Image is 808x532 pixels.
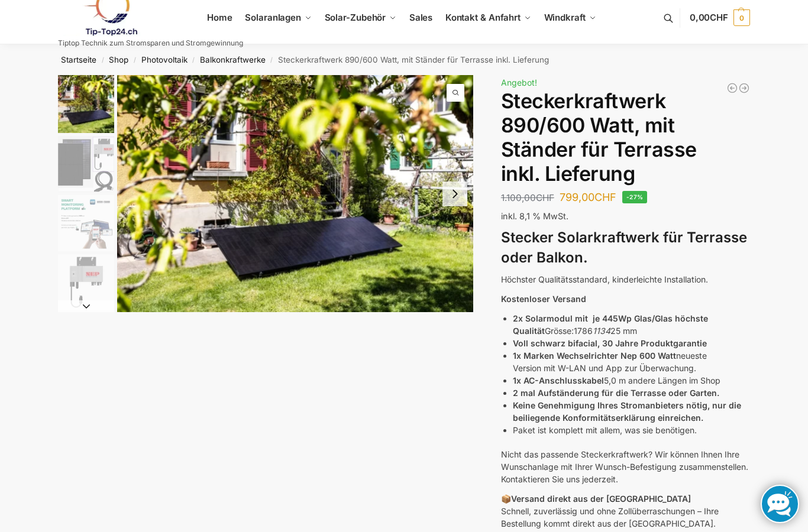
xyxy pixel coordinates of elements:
a: Startseite [61,55,96,64]
span: Solaranlagen [245,12,301,23]
span: inkl. 8,1 % MwSt. [501,211,568,221]
img: Balkonkraftwerk 860 [58,136,114,192]
span: CHF [594,191,616,203]
li: 1 / 11 [55,75,114,134]
nav: Breadcrumb [37,44,771,75]
span: CHF [536,192,554,203]
li: Paket ist komplett mit allem, was sie benötigen. [513,424,750,436]
span: / [96,56,109,65]
li: 4 / 11 [55,252,114,312]
span: / [266,56,278,65]
bdi: 1.100,00 [501,192,554,203]
strong: Voll schwarz bifacial, [513,338,600,348]
a: Balkonkraftwerk 890/600 Watt bificial Glas/Glas [726,82,738,94]
li: Grösse: [513,312,750,337]
bdi: 799,00 [560,191,616,203]
img: nep-microwechselrichter-600w [58,254,114,310]
p: 📦 Schnell, zuverlässig und ohne Zollüberraschungen – Ihre Bestellung kommt direkt aus der [GEOGRA... [501,492,750,530]
strong: 2 mal Aufständerung für die Terrasse oder Garten. [513,388,719,398]
strong: Kostenloser Versand [501,294,586,304]
strong: Versand direkt aus der [GEOGRAPHIC_DATA] [511,494,691,504]
span: / [188,56,200,65]
span: -27% [622,191,648,203]
a: Photovoltaik [141,55,188,64]
span: 1786 25 mm [574,326,637,336]
em: 1134 [593,326,610,336]
strong: Keine Genehmigung Ihres Stromanbieters nötig, nur die beiliegende Konformitätserklärung einreichen. [513,400,741,423]
img: Solaranlagen Terrasse, Garten Balkon [58,75,114,133]
span: Angebot! [501,77,537,87]
span: 0 [733,9,750,26]
span: Solar-Zubehör [325,12,386,23]
strong: 1x AC-Anschlusskabel [513,375,604,385]
a: Balkonkraftwerk 1780 Watt mit 4 KWh Zendure Batteriespeicher Notstrom fähig [738,82,750,94]
button: Next slide [58,300,114,312]
h1: Steckerkraftwerk 890/600 Watt, mit Ständer für Terrasse inkl. Lieferung [501,89,750,186]
span: Windkraft [544,12,586,23]
a: Shop [109,55,128,64]
li: neueste Version mit W-LAN und App zur Überwachung. [513,349,750,374]
span: 0,00 [690,12,728,23]
strong: Stecker Solarkraftwerk für Terrasse oder Balkon. [501,229,747,267]
span: / [128,56,141,65]
p: Höchster Qualitätsstandard, kinderleichte Installation. [501,273,750,286]
span: CHF [710,12,728,23]
a: Balkonkraftwerke [200,55,266,64]
button: Next slide [442,181,467,206]
li: 2 / 11 [55,134,114,193]
strong: 1x Marken Wechselrichter Nep 600 Watt [513,351,676,361]
a: aldernativ Solaranlagen 5265 web scaled scaled scaledaldernativ Solaranlagen 5265 web scaled scal... [117,75,473,312]
li: 3 / 11 [55,193,114,252]
span: Sales [409,12,433,23]
li: 1 / 11 [117,75,473,312]
span: Kontakt & Anfahrt [445,12,521,23]
p: Nicht das passende Steckerkraftwerk? Wir können Ihnen Ihre Wunschanlage mit Ihrer Wunsch-Befestig... [501,448,750,485]
strong: 30 Jahre Produktgarantie [602,338,707,348]
li: 5,0 m andere Längen im Shop [513,374,750,387]
strong: 2x Solarmodul mit je 445Wp Glas/Glas höchste Qualität [513,313,708,336]
p: Tiptop Technik zum Stromsparen und Stromgewinnung [58,40,243,47]
img: H2c172fe1dfc145729fae6a5890126e09w.jpg_960x960_39c920dd-527c-43d8-9d2f-57e1d41b5fed_1445x [58,195,114,251]
li: 5 / 11 [55,312,114,371]
img: Solaranlagen Terrasse, Garten Balkon [117,75,473,312]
